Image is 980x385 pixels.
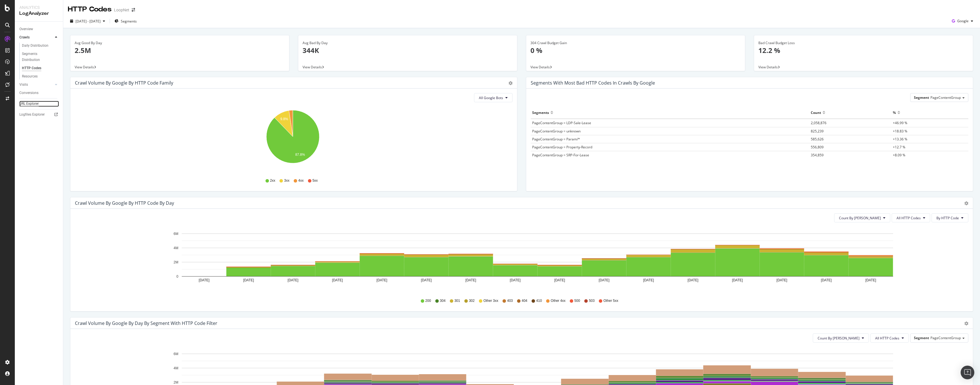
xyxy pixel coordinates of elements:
svg: A chart. [75,227,964,293]
text: [DATE] [688,278,699,282]
button: Google [950,17,975,26]
a: Crawls [19,34,53,40]
div: Open Intercom Messenger [961,366,974,379]
div: Crawl Volume by google by HTTP Code Family [75,80,173,86]
text: [DATE] [732,278,743,282]
span: +12.7 % [893,145,905,150]
span: +46.99 % [893,120,907,125]
span: All HTTP Codes [897,216,921,220]
span: 354,859 [811,153,824,157]
div: URL Explorer [19,101,39,107]
span: 556,809 [811,145,824,150]
svg: A chart. [75,107,511,173]
span: PageContentGroup [930,95,961,100]
div: Avg Bad By Day [303,40,513,46]
span: Segment [914,95,929,100]
span: Other 4xx [551,298,565,303]
span: 585,626 [811,137,824,142]
a: Resources [22,73,59,79]
text: [DATE] [199,278,210,282]
a: Daily Distribution [22,43,59,49]
text: 6M [173,352,178,356]
text: [DATE] [643,278,654,282]
a: Logfiles Explorer [19,112,59,118]
div: Crawl Volume by google by Day by Segment with HTTP Code Filter [75,320,217,326]
text: [DATE] [421,278,432,282]
p: 344K [303,46,513,55]
div: HTTP Codes [22,65,41,71]
span: By HTTP Code [936,216,959,220]
div: Visits [19,82,28,88]
span: 5xx [313,178,318,183]
a: HTTP Codes [22,65,59,71]
span: 500 [574,298,580,303]
a: URL Explorer [19,101,59,107]
span: PageContentGroup = LDP-Sale-Lease [532,120,591,125]
div: Conversions [19,90,38,96]
div: % [893,108,896,117]
span: 2,058,876 [811,120,826,125]
div: gear [509,81,513,85]
text: 2M [173,260,178,264]
div: Logfiles Explorer [19,112,45,118]
text: [DATE] [377,278,387,282]
p: 2.5M [75,46,285,55]
button: All Google Bots [474,93,513,102]
text: [DATE] [243,278,254,282]
span: 503 [589,298,595,303]
text: [DATE] [865,278,876,282]
p: 12.2 % [758,46,969,55]
button: Count By [PERSON_NAME] [834,213,890,222]
div: HTTP Codes [68,5,112,14]
text: 87.8% [295,153,305,157]
div: Overview [19,26,33,32]
text: 9.8% [280,117,288,121]
span: +8.09 % [893,153,905,157]
text: [DATE] [510,278,521,282]
div: Analytics [19,5,58,10]
span: PageContentGroup = Property-Record [532,145,592,150]
text: [DATE] [599,278,610,282]
div: LoopNet [114,7,129,13]
span: 304 [440,298,446,303]
div: gear [964,201,968,205]
span: +18.83 % [893,129,907,134]
text: 4M [173,246,178,250]
text: [DATE] [332,278,343,282]
span: Google [957,19,969,23]
div: Resources [22,73,38,79]
a: Visits [19,82,53,88]
div: Segments [532,108,549,117]
span: 200 [425,298,431,303]
div: Daily Distribution [22,43,48,49]
button: By HTTP Code [932,213,968,222]
span: View Details [758,65,778,69]
text: 0 [176,275,178,278]
p: 0 % [530,46,741,55]
span: 403 [507,298,513,303]
span: View Details [530,65,550,69]
text: [DATE] [554,278,565,282]
div: Segments Distribution [22,51,54,63]
text: [DATE] [777,278,787,282]
button: All HTTP Codes [870,333,909,343]
text: 2M [173,380,178,384]
span: All HTTP Codes [875,336,899,341]
span: Segments [121,19,137,24]
span: Other 3xx [483,298,498,303]
button: All HTTP Codes [892,213,930,222]
div: Crawls [19,34,30,40]
button: Segments [112,17,139,26]
text: [DATE] [465,278,476,282]
div: gear [964,321,968,325]
div: 304 Crawl Budget Gain [530,40,741,46]
div: Segments with most bad HTTP codes in Crawls by google [531,80,655,86]
span: 404 [522,298,527,303]
span: 410 [536,298,542,303]
span: Count By Day [818,336,859,341]
text: 6M [173,232,178,236]
span: View Details [75,65,94,69]
span: All Google Bots [479,95,503,100]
